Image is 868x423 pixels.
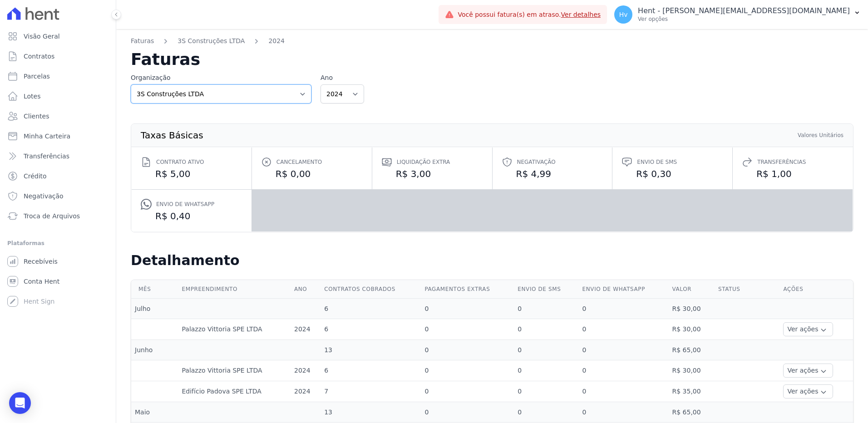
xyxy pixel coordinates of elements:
[140,131,204,139] th: Taxas Básicas
[607,2,868,27] button: Hv Hent - [PERSON_NAME][EMAIL_ADDRESS][DOMAIN_NAME] Ver opções
[619,11,628,18] span: Hv
[291,381,321,402] td: 2024
[579,319,669,340] td: 0
[4,107,112,125] a: Clientes
[131,299,178,319] td: Julho
[638,6,850,15] p: Hent - [PERSON_NAME][EMAIL_ADDRESS][DOMAIN_NAME]
[421,402,514,423] td: 0
[668,299,714,319] td: R$ 30,00
[668,381,714,402] td: R$ 35,00
[4,47,112,65] a: Contratos
[321,280,421,299] th: Contratos cobrados
[131,36,154,46] a: Faturas
[24,52,54,61] span: Contratos
[668,340,714,360] td: R$ 65,00
[9,392,31,414] div: Open Intercom Messenger
[783,384,833,398] button: Ver ações
[178,360,291,381] td: Palazzo Vittoria SPE LTDA
[131,73,311,83] label: Organização
[4,27,112,45] a: Visão Geral
[321,319,421,340] td: 6
[783,322,833,336] button: Ver ações
[621,167,723,180] dd: R$ 0,30
[24,152,69,161] span: Transferências
[24,112,49,121] span: Clientes
[261,167,363,180] dd: R$ 0,00
[421,360,514,381] td: 0
[24,257,58,266] span: Recebíveis
[178,280,291,299] th: Empreendimento
[156,200,214,209] span: Envio de Whatsapp
[178,36,245,46] a: 3S Construções LTDA
[321,381,421,402] td: 7
[421,381,514,402] td: 0
[321,73,364,83] label: Ano
[421,319,514,340] td: 0
[291,280,321,299] th: Ano
[421,280,514,299] th: Pagamentos extras
[421,340,514,360] td: 0
[141,167,242,180] dd: R$ 5,00
[514,402,578,423] td: 0
[24,211,80,221] span: Troca de Arquivos
[131,402,178,423] td: Maio
[668,360,714,381] td: R$ 30,00
[668,280,714,299] th: Valor
[638,15,850,23] p: Ver opções
[668,402,714,423] td: R$ 65,00
[131,340,178,360] td: Junho
[514,381,578,402] td: 0
[131,36,853,51] nav: Breadcrumb
[757,157,806,167] span: Transferências
[4,252,112,271] a: Recebíveis
[321,402,421,423] td: 13
[178,319,291,340] td: Palazzo Vittoria SPE LTDA
[276,157,322,167] span: Cancelamento
[517,157,556,167] span: Negativação
[579,340,669,360] td: 0
[24,132,70,141] span: Minha Carteira
[131,51,853,68] h2: Faturas
[7,238,108,249] div: Plataformas
[637,157,677,167] span: Envio de SMS
[514,280,578,299] th: Envio de SMS
[514,299,578,319] td: 0
[4,207,112,225] a: Troca de Arquivos
[668,319,714,340] td: R$ 30,00
[178,381,291,402] td: Edifício Padova SPE LTDA
[24,72,50,81] span: Parcelas
[321,299,421,319] td: 6
[24,92,41,101] span: Lotes
[24,172,47,181] span: Crédito
[24,32,60,41] span: Visão Geral
[397,157,450,167] span: Liquidação extra
[783,364,833,378] button: Ver ações
[24,277,59,286] span: Conta Hent
[421,299,514,319] td: 0
[24,192,64,201] span: Negativação
[4,127,112,145] a: Minha Carteira
[458,10,601,20] span: Você possui fatura(s) em atraso.
[715,280,779,299] th: Status
[321,360,421,381] td: 6
[321,340,421,360] td: 13
[4,147,112,165] a: Transferências
[4,272,112,290] a: Conta Hent
[514,360,578,381] td: 0
[502,167,603,180] dd: R$ 4,99
[579,381,669,402] td: 0
[268,36,285,46] a: 2024
[797,131,844,139] th: Valores Unitários
[579,360,669,381] td: 0
[131,280,178,299] th: Mês
[4,187,112,205] a: Negativação
[514,340,578,360] td: 0
[291,319,321,340] td: 2024
[561,11,601,18] a: Ver detalhes
[381,167,483,180] dd: R$ 3,00
[4,167,112,185] a: Crédito
[141,210,242,222] dd: R$ 0,40
[579,280,669,299] th: Envio de Whatsapp
[4,67,112,85] a: Parcelas
[156,157,204,167] span: Contrato ativo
